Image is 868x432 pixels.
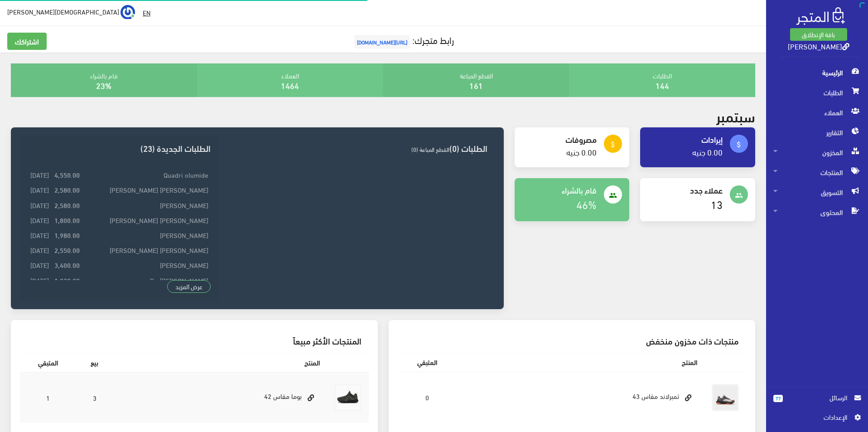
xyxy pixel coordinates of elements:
span: العملاء [773,102,861,122]
span: التقارير [773,122,861,142]
td: بوما مقاس 42 [113,372,327,423]
td: [DATE] [27,257,51,272]
strong: 1,980.00 [54,230,80,240]
strong: 2,580.00 [54,200,80,210]
div: العملاء [197,63,383,97]
a: المنتجات [766,162,868,182]
span: 77 [773,395,783,402]
span: المنتجات [773,162,861,182]
strong: 1,030.00 [54,275,80,285]
a: 161 [469,78,483,92]
td: [PERSON_NAME] [82,197,211,212]
strong: 2,550.00 [54,245,80,255]
u: EN [143,7,150,18]
span: الرئيسية [773,63,861,83]
th: المنتج [457,352,704,372]
div: قام بالشراء [11,63,197,97]
span: المخزون [773,142,861,162]
a: 77 الرسائل [773,393,861,412]
i: attach_money [609,141,617,149]
strong: 3,400.00 [54,260,80,270]
a: [PERSON_NAME] [788,39,849,53]
a: 23% [96,78,111,92]
th: بيع [77,352,113,372]
h3: الطلبات (0) [225,144,487,152]
td: 3 [77,372,113,423]
td: [DATE] [27,182,51,197]
td: [PERSON_NAME] [PERSON_NAME] [82,182,211,197]
td: [DATE] [27,197,51,212]
h3: الطلبات الجديدة (23) [27,144,210,152]
td: [DATE] [27,167,51,182]
a: العملاء [766,102,868,122]
th: المتبقي [398,352,457,372]
td: 1 [20,372,77,423]
a: باقة الإنطلاق [790,28,847,41]
th: المنتج [113,352,327,372]
a: ... [DEMOGRAPHIC_DATA][PERSON_NAME] [7,5,135,19]
td: [DATE] [27,228,51,243]
a: 0.00 جنيه [692,144,723,159]
img: tmbrland-mkas-43.jpg [712,384,739,411]
a: 1464 [281,78,299,92]
span: [DEMOGRAPHIC_DATA][PERSON_NAME] [7,6,119,17]
a: 46% [576,194,597,214]
td: [DATE] [27,212,51,227]
td: [PERSON_NAME] [82,257,211,272]
i: people [735,191,743,199]
a: الرئيسية [766,63,868,83]
a: اﻹعدادات [773,412,861,427]
h4: قام بالشراء [522,185,597,194]
a: EN [139,5,154,21]
td: Dr. [PERSON_NAME] [82,272,211,287]
a: 13 [711,194,723,214]
i: attach_money [735,141,743,149]
a: المخزون [766,142,868,162]
i: people [609,191,617,199]
td: [PERSON_NAME] [82,228,211,243]
div: الطلبات [569,63,755,97]
td: [DATE] [27,243,51,257]
td: Quadri olumide [82,167,211,182]
a: 144 [656,78,669,92]
img: boma-mkas-42.jpg [334,384,362,411]
h3: منتجات ذات مخزون منخفض [405,336,739,345]
img: ... [121,5,135,19]
a: المحتوى [766,202,868,222]
span: اﻹعدادات [781,412,847,422]
a: عرض المزيد [167,280,211,293]
td: [PERSON_NAME] [PERSON_NAME] [82,212,211,227]
span: المحتوى [773,202,861,222]
h2: سبتمبر [716,108,755,124]
strong: 2,580.00 [54,184,80,194]
a: التقارير [766,122,868,142]
h3: المنتجات الأكثر مبيعاً [27,336,362,345]
img: . [796,7,845,25]
a: رابط متجرك:[URL][DOMAIN_NAME] [352,31,454,48]
td: [DATE] [27,272,51,287]
a: 0.00 جنيه [566,144,597,159]
td: تمبرلاند مقاس 43 [457,372,704,423]
span: التسويق [773,182,861,202]
a: الطلبات [766,83,868,102]
h4: مصروفات [522,135,597,144]
h4: عملاء جدد [647,185,723,194]
strong: 4,550.00 [54,170,80,180]
td: 0 [398,372,457,423]
td: [PERSON_NAME] [PERSON_NAME] [82,243,211,257]
th: المتبقي [20,352,77,372]
span: [URL][DOMAIN_NAME] [354,35,410,49]
a: اشتراكك [7,33,47,50]
h4: إيرادات [647,135,723,144]
div: القطع المباعة [383,63,569,97]
span: القطع المباعة (0) [411,144,449,155]
span: الرسائل [790,393,847,403]
span: الطلبات [773,83,861,102]
strong: 1,800.00 [54,215,80,225]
